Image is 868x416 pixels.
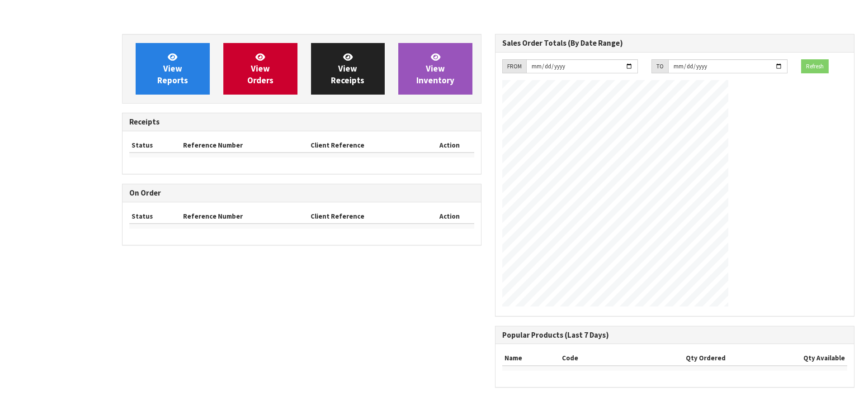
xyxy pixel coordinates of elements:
span: View Inventory [416,52,454,86]
th: Qty Available [728,351,847,365]
a: ViewOrders [223,43,297,95]
th: Client Reference [308,138,425,153]
a: ViewInventory [398,43,472,95]
a: ViewReports [136,43,210,95]
th: Action [425,138,474,153]
th: Action [425,209,474,224]
th: Code [560,351,613,365]
span: View Reports [157,52,188,86]
div: TO [651,59,668,74]
th: Reference Number [181,209,309,224]
th: Client Reference [308,209,425,224]
button: Refresh [801,59,829,74]
th: Reference Number [181,138,309,153]
h3: On Order [129,189,474,197]
a: ViewReceipts [311,43,385,95]
span: View Orders [247,52,274,86]
h3: Popular Products (Last 7 Days) [502,331,847,339]
th: Status [129,138,181,153]
span: View Receipts [331,52,364,86]
th: Name [502,351,560,365]
div: FROM [502,59,526,74]
th: Status [129,209,181,224]
h3: Sales Order Totals (By Date Range) [502,39,847,48]
th: Qty Ordered [613,351,728,365]
h3: Receipts [129,118,474,126]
